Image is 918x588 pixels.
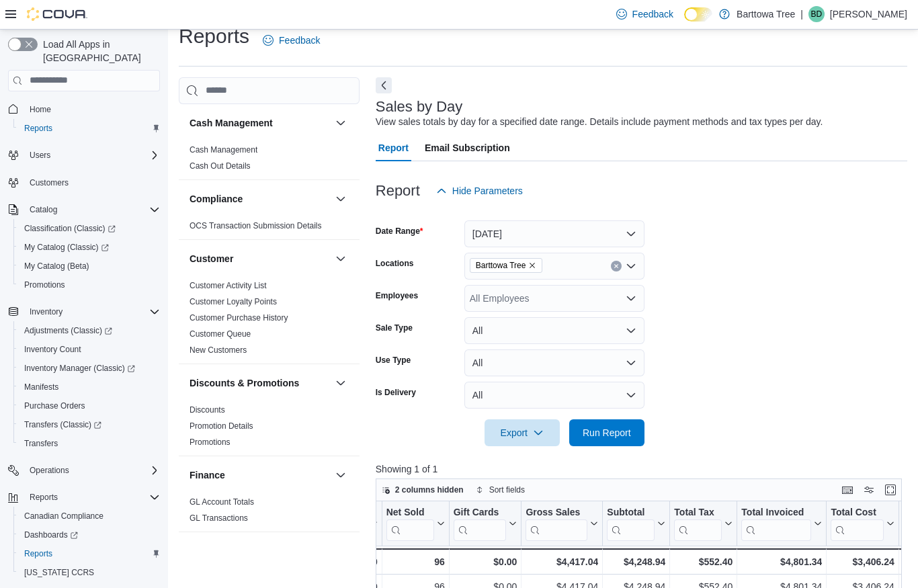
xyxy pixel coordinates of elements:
a: Promotions [190,437,231,447]
span: My Catalog (Beta) [19,258,160,274]
a: Reports [19,546,58,562]
button: Export [485,419,560,446]
button: Inventory [190,544,330,558]
span: Dark Mode [684,22,685,22]
span: Reports [19,120,160,136]
button: Users [24,147,56,163]
span: My Catalog (Beta) [24,261,89,271]
label: Locations [376,258,414,269]
button: Net Sold [386,506,444,540]
button: Canadian Compliance [13,507,165,526]
button: Clear input [611,261,622,271]
div: Compliance [179,218,360,239]
a: Customer Purchase History [190,313,288,323]
span: Inventory Count [19,341,160,358]
div: 96 [386,554,444,570]
button: Operations [3,461,165,480]
a: Dashboards [13,526,165,544]
div: $552.40 [674,554,733,570]
span: 2 columns hidden [395,485,464,495]
button: Finance [333,467,349,483]
a: Inventory Count [19,341,87,358]
a: Feedback [257,27,325,54]
button: Total Tax [674,506,733,540]
button: All [464,317,644,344]
button: Inventory [333,543,349,559]
a: [US_STATE] CCRS [19,564,99,581]
button: Inventory Count [13,340,165,359]
a: Customer Activity List [190,281,267,290]
a: Classification (Classic) [19,220,121,237]
a: Cash Out Details [190,161,251,171]
span: Operations [24,462,160,478]
span: Feedback [632,7,673,21]
div: 0 [304,554,377,570]
div: Gross Sales [526,506,587,540]
span: Reports [19,546,160,562]
button: Catalog [24,202,62,218]
span: Catalog [24,202,160,218]
a: GL Transactions [190,513,248,523]
div: View sales totals by day for a specified date range. Details include payment methods and tax type... [376,115,823,129]
button: Total Cost [831,506,894,540]
button: Manifests [13,378,165,396]
div: Gross Sales [526,506,587,519]
div: Total Tax [674,506,722,540]
input: Dark Mode [684,7,712,22]
button: Subtotal [607,506,665,540]
button: Discounts & Promotions [333,375,349,391]
button: Operations [24,462,75,478]
button: Gift Cards [453,506,517,540]
span: Customers [24,174,160,191]
a: Transfers [19,435,63,452]
button: Customer [333,251,349,267]
button: Remove Barttowa Tree from selection in this group [528,261,536,269]
a: GL Account Totals [190,497,254,507]
div: Gift Card Sales [453,506,506,540]
h3: Sales by Day [376,99,463,115]
span: Run Report [583,426,631,439]
img: Cova [27,7,87,21]
div: Net Sold [386,506,433,519]
button: [US_STATE] CCRS [13,563,165,582]
span: Adjustments (Classic) [24,325,112,336]
span: Promotions [24,280,65,290]
div: Gift Cards [453,506,506,519]
span: Canadian Compliance [19,508,160,524]
span: Washington CCRS [19,564,160,581]
button: Purchase Orders [13,396,165,415]
a: Customer Queue [190,329,251,339]
button: Sort fields [470,482,530,498]
button: Customer [190,252,330,265]
a: My Catalog (Classic) [19,239,114,255]
span: Adjustments (Classic) [19,323,160,339]
span: Inventory Manager (Classic) [19,360,160,376]
div: Total Cost [831,506,883,540]
span: Operations [30,465,69,476]
button: Cash Management [190,116,330,130]
span: Inventory Manager (Classic) [24,363,135,374]
p: | [800,6,803,22]
button: Promotions [13,276,165,294]
button: Compliance [190,192,330,206]
span: Classification (Classic) [19,220,160,237]
div: Customer [179,278,360,364]
button: Enter fullscreen [882,482,899,498]
a: New Customers [190,345,247,355]
span: Transfers [19,435,160,452]
a: My Catalog (Classic) [13,238,165,257]
span: Transfers (Classic) [24,419,101,430]
div: Finance [179,494,360,532]
span: Purchase Orders [19,398,160,414]
button: Discounts & Promotions [190,376,330,390]
span: Purchase Orders [24,401,85,411]
div: $0.00 [453,554,517,570]
a: OCS Transaction Submission Details [190,221,322,230]
button: Open list of options [626,293,636,304]
button: Hide Parameters [431,177,528,204]
button: Home [3,99,165,119]
a: Home [24,101,56,118]
button: [DATE] [464,220,644,247]
a: Adjustments (Classic) [13,321,165,340]
label: Sale Type [376,323,413,333]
